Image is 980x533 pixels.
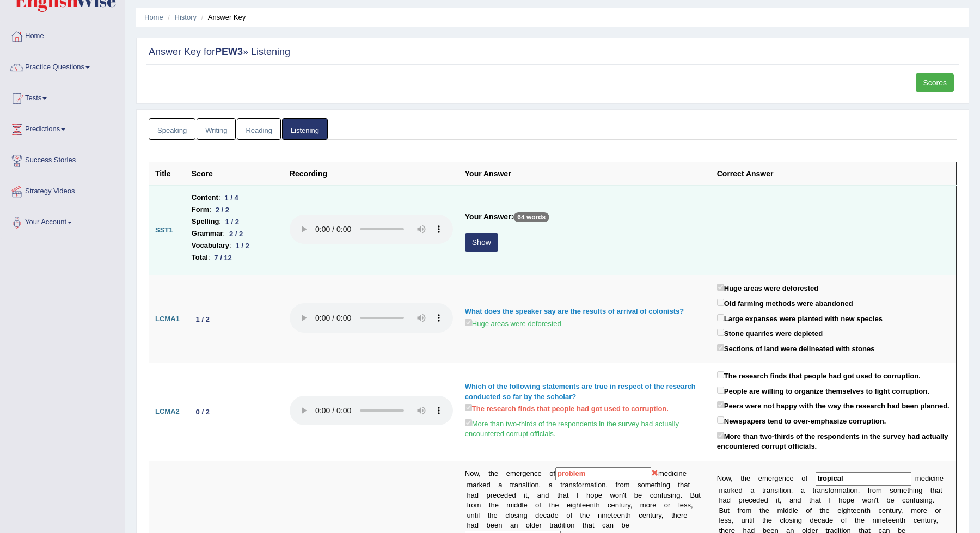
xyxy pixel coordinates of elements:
[555,467,651,481] input: blank
[1,52,125,79] a: Practice Questions
[822,506,825,514] b: h
[924,496,928,504] b: n
[877,496,879,504] b: t
[776,496,777,504] b: i
[791,486,793,494] b: ,
[781,486,783,494] b: i
[838,496,842,504] b: h
[829,496,831,504] b: I
[886,496,890,504] b: b
[1,21,125,48] a: Home
[825,486,829,494] b: s
[878,506,882,514] b: c
[717,399,950,412] label: Peers were not happy with the way the research had been planned.
[867,496,871,504] b: o
[868,486,870,494] b: f
[780,496,782,504] b: ,
[192,240,278,252] li: :
[759,506,762,514] b: t
[186,162,284,186] th: Score
[848,486,850,494] b: i
[722,474,726,482] b: o
[930,486,933,494] b: t
[810,506,812,514] b: f
[465,319,472,326] input: Huge areas were deforested
[929,496,933,504] b: g
[933,496,935,504] b: .
[850,496,854,504] b: e
[175,13,197,21] a: History
[793,516,794,524] b: i
[806,506,810,514] b: o
[913,486,915,494] b: i
[144,13,163,21] a: Home
[728,486,731,494] b: r
[867,506,871,514] b: h
[734,486,738,494] b: e
[777,506,783,514] b: m
[192,216,278,228] li: :
[753,516,755,524] b: l
[192,252,278,264] li: :
[762,516,764,524] b: t
[199,12,246,22] li: Answer Key
[817,486,821,494] b: a
[768,516,772,524] b: e
[717,327,823,339] label: Stone quarries were depleted
[925,516,927,524] b: t
[752,496,756,504] b: e
[847,486,849,494] b: t
[197,118,236,140] a: Writing
[902,516,905,524] b: h
[742,516,745,524] b: u
[872,486,876,494] b: o
[770,486,774,494] b: n
[915,486,918,494] b: n
[896,506,898,514] b: r
[871,496,875,504] b: n
[717,297,853,309] label: Old farming methods were abandoned
[774,486,778,494] b: s
[717,369,921,382] label: The research finds that people had got used to corruption.
[1,207,125,235] a: Your Account
[814,486,817,494] b: r
[720,516,724,524] b: e
[872,516,876,524] b: n
[740,474,743,482] b: t
[767,486,770,494] b: a
[743,496,745,504] b: r
[927,516,930,524] b: u
[723,496,727,504] b: a
[725,486,728,494] b: a
[724,506,727,514] b: u
[742,506,745,514] b: o
[739,496,743,504] b: p
[829,516,833,524] b: e
[858,486,860,494] b: ,
[762,486,764,494] b: t
[855,516,857,524] b: t
[717,387,724,394] input: People are willing to organize themselves to fight corruption.
[806,474,808,482] b: f
[717,416,724,424] input: Newspapers tend to over-emphasize corruption.
[237,118,280,140] a: Reading
[717,371,724,378] input: The research finds that people had got used to corruption.
[797,496,801,504] b: d
[459,162,711,186] th: Your Answer
[513,212,549,222] p: 64 words
[465,317,561,329] label: Huge areas were deforested
[877,516,878,524] b: i
[727,496,731,504] b: d
[739,486,743,494] b: d
[794,506,798,514] b: e
[717,299,724,306] input: Old farming methods were abandoned
[787,486,791,494] b: n
[465,417,705,439] label: More than two-thirds of the respondents in the survey had actually encountered corrupt officials.
[717,401,724,408] input: Peers were not happy with the way the research had been planned.
[192,192,218,204] b: Content
[841,506,843,514] b: i
[726,474,731,482] b: w
[765,506,769,514] b: e
[1,145,125,173] a: Success Stories
[914,516,917,524] b: c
